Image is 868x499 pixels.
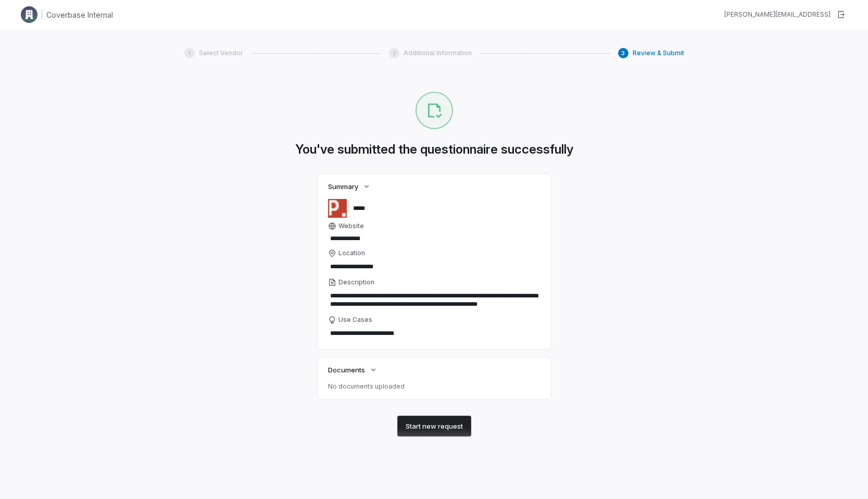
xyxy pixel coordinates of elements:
[338,316,372,324] span: Use Cases
[328,182,358,191] span: Summary
[618,48,628,58] div: 3
[328,232,524,245] input: Website
[295,142,573,157] h1: You've submitted the questionnaire successfully
[328,289,540,311] textarea: Description
[184,48,195,58] div: 1
[328,382,540,391] p: No documents uploaded
[325,177,374,196] button: Summary
[397,416,471,436] button: Start new request
[21,6,37,23] img: Clerk Logo
[328,326,540,341] textarea: Use Cases
[338,278,374,286] span: Description
[338,249,365,257] span: Location
[389,48,399,58] div: 2
[633,49,684,57] span: Review & Submit
[404,49,472,57] span: Additional Information
[46,9,113,20] h1: Coverbase Internal
[328,259,540,274] input: Location
[325,360,381,379] button: Documents
[199,49,243,57] span: Select Vendor
[724,10,831,19] div: [PERSON_NAME][EMAIL_ADDRESS]
[328,365,365,375] span: Documents
[338,222,364,230] span: Website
